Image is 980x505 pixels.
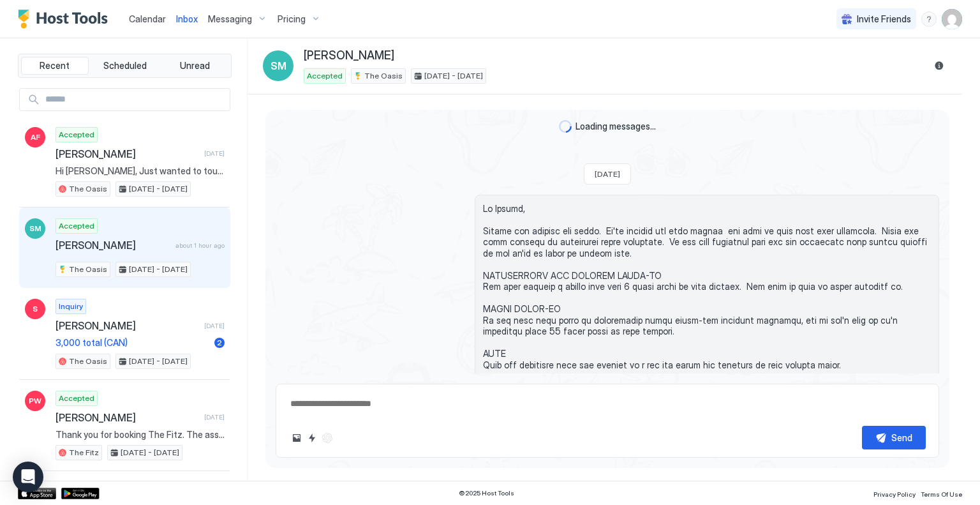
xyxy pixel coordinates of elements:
div: Open Intercom Messenger [13,462,43,492]
span: [PERSON_NAME] [56,319,199,332]
span: Inbox [176,13,198,24]
a: Terms Of Use [921,486,962,500]
div: User profile [942,9,962,29]
div: Send [891,431,912,444]
span: about 1 hour ago [175,241,225,250]
button: Send [862,426,926,449]
a: Host Tools Logo [18,10,114,29]
span: [DATE] [204,149,225,158]
span: [DATE] - [DATE] [121,447,179,458]
span: Thank you for booking The Fitz. The association management that manages this beautiful property m... [56,429,225,441]
span: Calendar [129,13,166,24]
span: S [33,303,38,315]
span: [DATE] [204,413,225,421]
span: The Oasis [69,356,107,367]
span: [DATE] [204,322,225,330]
span: Privacy Policy [873,490,916,498]
span: SM [29,223,41,234]
span: PW [29,395,41,407]
span: Accepted [59,220,94,232]
span: Inquiry [59,301,83,312]
span: Scheduled [103,60,147,72]
div: tab-group [18,54,232,78]
span: Invite Friends [857,13,911,25]
span: [PERSON_NAME] [56,411,199,424]
span: [PERSON_NAME] [304,49,394,63]
span: Loading messages... [575,121,656,132]
span: AF [31,132,40,143]
div: menu [921,11,937,27]
span: [DATE] - [DATE] [129,183,188,195]
span: [PERSON_NAME] [56,147,199,160]
span: The Oasis [69,264,107,275]
span: SM [271,58,286,73]
button: Reservation information [932,58,947,73]
div: loading [559,120,572,133]
span: [PERSON_NAME] [56,239,170,252]
span: The Fitz [69,447,99,458]
button: Upload image [289,430,304,446]
button: Recent [21,57,89,75]
span: Accepted [59,393,94,404]
span: Recent [40,60,70,72]
span: Accepted [59,129,94,140]
span: 3,000 total (CAN) [56,337,209,349]
a: Privacy Policy [873,486,916,500]
span: [DATE] - [DATE] [424,70,483,82]
span: [DATE] - [DATE] [129,356,188,367]
span: Hi [PERSON_NAME], Just wanted to touch base and give you some more information about your stay. Y... [56,165,225,177]
span: Unread [180,60,210,72]
span: Accepted [307,70,343,82]
span: [DATE] [595,169,620,179]
span: 2 [217,338,222,347]
span: © 2025 Host Tools [459,489,514,497]
a: Inbox [176,12,198,26]
span: Terms Of Use [921,490,962,498]
a: App Store [18,488,56,499]
span: Messaging [208,13,252,25]
span: Pricing [278,13,306,25]
button: Unread [161,57,228,75]
button: Quick reply [304,430,320,446]
a: Calendar [129,12,166,26]
span: The Oasis [69,183,107,195]
button: Scheduled [91,57,159,75]
span: The Oasis [364,70,403,82]
span: [DATE] - [DATE] [129,264,188,275]
a: Google Play Store [61,488,100,499]
input: Input Field [40,89,230,110]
